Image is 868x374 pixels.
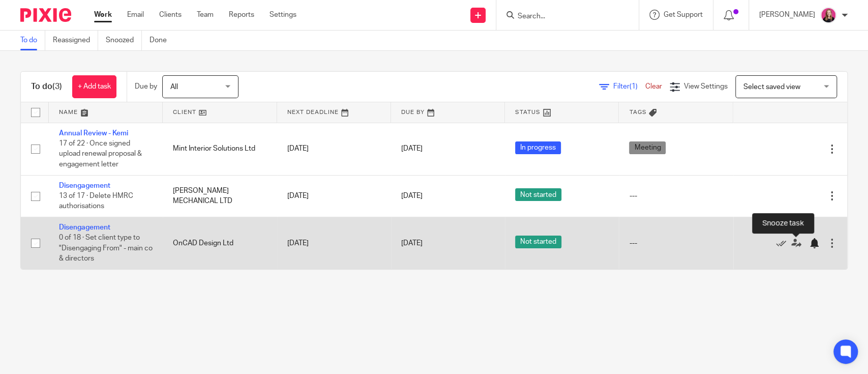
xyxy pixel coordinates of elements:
span: Select saved view [743,83,800,91]
input: Search [517,12,608,21]
td: [DATE] [277,123,391,175]
td: [DATE] [277,217,391,270]
span: Not started [515,188,561,201]
a: To do [20,31,45,50]
span: All [170,83,178,91]
span: Get Support [664,11,703,18]
span: [DATE] [401,145,423,152]
p: Due by [135,81,157,92]
a: + Add task [72,75,116,98]
span: Tags [629,109,646,115]
h1: To do [31,81,62,92]
span: [DATE] [401,240,423,247]
a: Annual Review - Kemi [59,130,128,137]
a: Reports [229,10,254,20]
a: Snoozed [106,31,142,50]
a: Clear [645,83,662,90]
a: Clients [159,10,182,20]
span: 0 of 18 · Set client type to "Disengaging From" - main co & directors [59,235,153,263]
span: [DATE] [401,192,423,199]
a: Mark as done [776,238,791,248]
div: --- [629,191,723,201]
a: Disengagement [59,182,110,189]
span: Meeting [629,141,666,154]
a: Reassigned [53,31,98,50]
td: OnCAD Design Ltd [163,217,277,270]
span: (1) [630,83,638,90]
td: [DATE] [277,175,391,217]
span: View Settings [684,83,728,90]
img: Pixie [20,8,71,22]
a: Done [149,31,174,50]
img: Team%20headshots.png [820,7,836,23]
span: In progress [515,141,561,154]
div: --- [629,238,723,248]
span: 13 of 17 · Delete HMRC authorisations [59,192,133,210]
span: Filter [613,83,645,90]
a: Team [197,10,214,20]
a: Email [127,10,144,20]
span: 17 of 22 · Once signed upload renewal proposal & engagement letter [59,140,142,168]
a: Settings [270,10,296,20]
td: [PERSON_NAME] MECHANICAL LTD [163,175,277,217]
a: Work [94,10,112,20]
span: (3) [52,82,62,91]
a: Disengagement [59,224,110,231]
span: Not started [515,236,561,248]
td: Mint Interior Solutions Ltd [163,123,277,175]
p: [PERSON_NAME] [759,10,815,20]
